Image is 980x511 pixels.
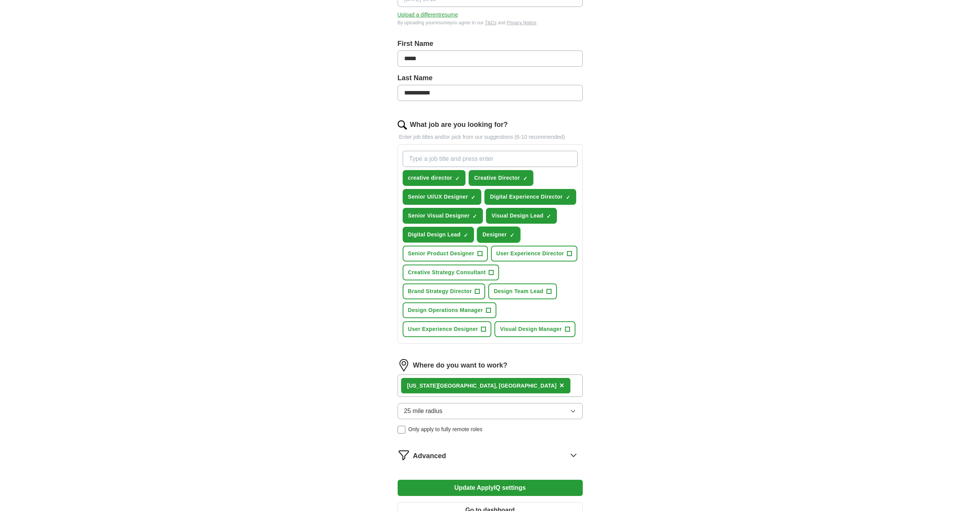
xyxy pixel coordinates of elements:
button: User Experience Director [491,246,578,261]
span: Visual Design Manager [500,325,562,333]
button: Design Operations Manager [403,302,497,318]
button: Senior Visual Designer✓ [403,208,483,224]
span: ✓ [510,232,514,238]
span: creative director [408,174,452,182]
span: Digital Experience Director [490,193,562,201]
span: User Experience Designer [408,325,478,333]
button: Digital Design Lead✓ [403,227,474,243]
span: × [560,381,564,390]
button: × [560,380,564,391]
a: Privacy Notice [507,20,536,25]
span: ✓ [472,213,477,219]
button: Senior Product Designer [403,246,488,261]
button: Visual Design Lead✓ [486,208,557,224]
button: Designer✓ [477,227,520,243]
button: Visual Design Manager [494,321,575,337]
span: ✓ [464,232,468,238]
div: [US_STATE][GEOGRAPHIC_DATA], [GEOGRAPHIC_DATA] [407,382,557,390]
button: creative director✓ [403,170,466,186]
span: ✓ [455,175,460,182]
span: Brand Strategy Director [408,287,472,295]
img: filter [398,449,410,461]
input: Type a job title and press enter [403,151,578,167]
span: Design Operations Manager [408,306,483,314]
label: Where do you want to work? [413,360,508,371]
span: Only apply to fully remote roles [408,425,482,433]
button: Creative Strategy Consultant [403,265,499,280]
button: Creative Director✓ [469,170,533,186]
label: What job are you looking for? [410,120,508,130]
img: search.png [398,120,407,130]
p: Enter job titles and/or pick from our suggestions (6-10 recommended) [398,133,583,141]
span: User Experience Director [496,250,564,258]
span: Senior UI/UX Designer [408,193,468,201]
span: ✓ [547,213,551,219]
span: Creative Director [474,174,520,182]
button: User Experience Designer [403,321,492,337]
span: ✓ [471,194,476,201]
button: Design Team Lead [488,283,557,299]
button: Update ApplyIQ settings [398,480,583,496]
div: By uploading your resume you agree to our and . [398,19,583,26]
span: ✓ [566,194,570,201]
input: Only apply to fully remote roles [398,426,405,433]
span: ✓ [523,175,528,182]
button: Brand Strategy Director [403,283,486,299]
span: Designer [482,231,507,239]
span: Design Team Lead [494,287,543,295]
label: Last Name [398,73,583,83]
span: Digital Design Lead [408,231,461,239]
button: Digital Experience Director✓ [484,189,576,205]
span: Advanced [413,451,446,461]
span: 25 mile radius [404,406,443,416]
span: Visual Design Lead [491,212,543,220]
button: Senior UI/UX Designer✓ [403,189,482,205]
span: Creative Strategy Consultant [408,268,486,277]
button: Upload a differentresume [398,11,458,19]
button: 25 mile radius [398,403,583,419]
a: T&Cs [485,20,496,25]
span: Senior Product Designer [408,250,474,258]
label: First Name [398,39,583,49]
img: location.png [398,359,410,371]
span: Senior Visual Designer [408,212,470,220]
